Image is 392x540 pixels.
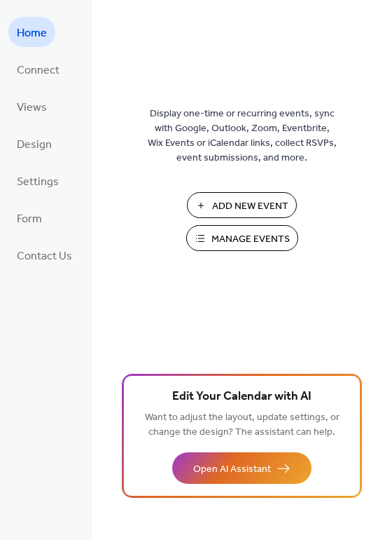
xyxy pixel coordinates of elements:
span: Views [17,97,47,119]
span: Design [17,134,52,156]
span: Settings [17,171,59,193]
button: Open AI Assistant [172,452,311,484]
a: Design [8,128,60,158]
span: Open AI Assistant [193,462,271,477]
a: Home [8,17,55,47]
span: Display one-time or recurring events, sync with Google, Outlook, Zoom, Eventbrite, Wix Events or ... [148,107,337,166]
button: Add New Event [187,192,297,218]
a: Connect [8,54,68,84]
span: Edit Your Calendar with AI [172,387,311,407]
span: Contact Us [17,245,72,267]
a: Views [8,91,55,121]
span: Form [17,208,42,230]
a: Contact Us [8,240,80,270]
span: Home [17,22,47,44]
a: Settings [8,166,67,196]
span: Manage Events [211,232,290,247]
span: Want to adjust the layout, update settings, or change the design? The assistant can help. [145,408,339,442]
a: Form [8,203,50,233]
span: Add New Event [212,199,288,214]
span: Connect [17,60,59,81]
button: Manage Events [186,225,298,251]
